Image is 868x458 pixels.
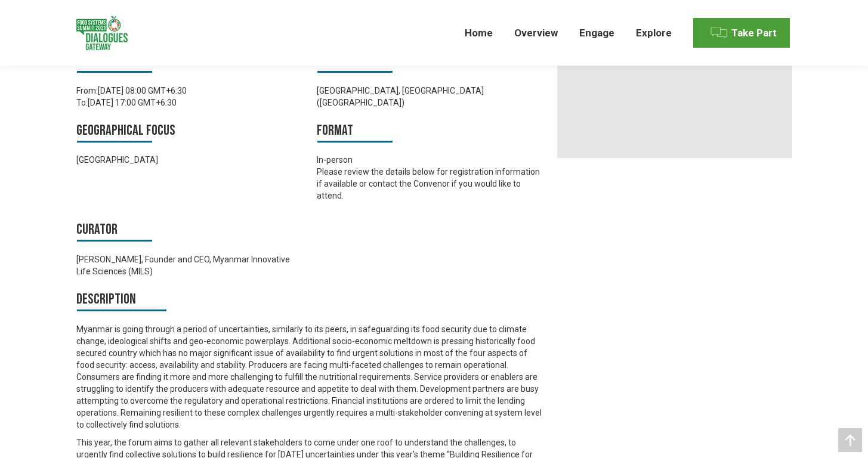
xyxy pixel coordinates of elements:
[710,24,728,42] img: Menu icon
[731,27,777,39] span: Take Part
[76,323,546,431] p: Myanmar is going through a period of uncertainties, similarly to its peers, in safeguarding its f...
[579,27,614,39] span: Engage
[317,154,545,166] div: In-person
[98,86,187,95] time: [DATE] 08:00 GMT+6:30
[636,27,672,39] span: Explore
[76,85,305,109] div: From: To:
[76,289,546,311] h3: Description
[88,98,177,107] time: [DATE] 17:00 GMT+6:30
[76,16,128,50] img: Food Systems Summit Dialogues
[317,120,545,143] h3: Format
[76,219,305,242] h3: Curator
[317,166,545,202] p: Please review the details below for registration information if available or contact the Convenor...
[76,253,305,277] div: [PERSON_NAME], Founder and CEO, Myanmar Innovative Life Sciences (MILS)
[465,27,493,39] span: Home
[76,154,305,166] div: [GEOGRAPHIC_DATA]
[76,120,305,143] h3: Geographical focus
[317,85,545,109] div: [GEOGRAPHIC_DATA], [GEOGRAPHIC_DATA] ([GEOGRAPHIC_DATA])
[514,27,558,39] span: Overview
